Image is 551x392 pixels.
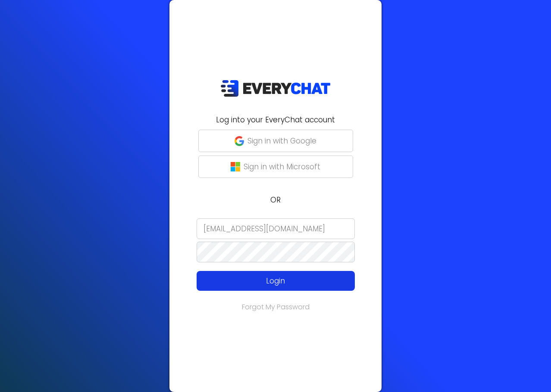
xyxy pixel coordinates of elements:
[213,275,339,286] p: Login
[198,130,353,152] button: Sign in with Google
[175,194,376,205] p: OR
[235,136,244,146] img: google-g.png
[220,80,331,97] img: EveryChat_logo_dark.png
[244,161,320,172] p: Sign in with Microsoft
[197,218,355,239] input: Email
[197,271,355,291] button: Login
[175,114,376,125] h2: Log into your EveryChat account
[198,156,353,178] button: Sign in with Microsoft
[231,162,240,171] img: microsoft-logo.png
[242,302,310,312] a: Forgot My Password
[247,135,316,146] p: Sign in with Google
